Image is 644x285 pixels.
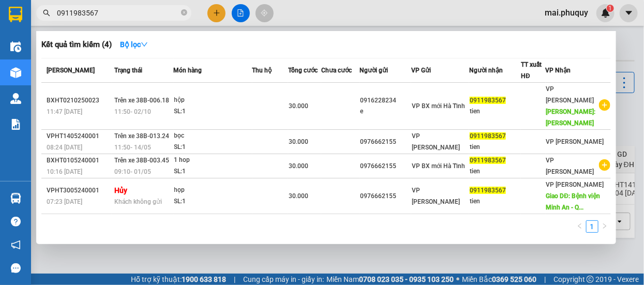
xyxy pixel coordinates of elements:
div: 0976662155 [360,161,411,172]
img: solution-icon [10,119,21,130]
img: warehouse-icon [10,93,21,104]
span: Tổng cước [288,67,318,74]
span: 0911983567 [470,157,506,164]
span: 0911983567 [470,132,506,140]
div: tien [470,166,520,177]
span: Trên xe 38B-013.24 [114,132,169,140]
li: 1 [586,220,598,233]
div: 0916228234 [360,95,411,106]
div: SL: 1 [174,196,252,207]
span: VP [PERSON_NAME] [546,157,594,175]
span: [PERSON_NAME] [47,67,95,74]
span: VP [PERSON_NAME] [546,181,604,188]
span: question-circle [11,217,21,227]
span: left [577,223,583,229]
a: 1 [587,221,598,232]
div: tien [470,142,520,153]
button: left [574,220,586,233]
div: hộp [174,95,252,106]
div: SL: 1 [174,106,252,117]
div: BXHT0210250023 [47,95,111,106]
span: TT xuất HĐ [521,61,542,80]
span: close-circle [181,9,187,16]
img: warehouse-icon [10,41,21,52]
span: 30.000 [289,162,308,170]
span: plus-circle [599,99,610,111]
input: Tìm tên, số ĐT hoặc mã đơn [57,7,179,19]
span: VP Gửi [411,67,431,74]
span: 30.000 [289,102,308,110]
span: 07:23 [DATE] [47,198,82,205]
span: message [11,263,21,273]
span: close-circle [181,8,187,18]
span: notification [11,240,21,250]
span: VP [PERSON_NAME] [412,187,460,205]
span: Người nhận [469,67,503,74]
img: warehouse-icon [10,67,21,78]
span: down [141,41,148,48]
div: họp [174,185,252,196]
strong: Bộ lọc [120,40,148,49]
span: VP [PERSON_NAME] [412,132,460,151]
span: VP Nhận [546,67,571,74]
img: logo-vxr [9,7,22,22]
span: Chưa cước [321,67,352,74]
span: VP BX mới Hà Tĩnh [412,162,465,170]
div: 0976662155 [360,137,411,147]
div: 0976662155 [360,191,411,202]
strong: Hủy [114,186,127,194]
span: 11:47 [DATE] [47,108,82,115]
span: 30.000 [289,138,308,145]
span: VP [PERSON_NAME] [546,138,604,145]
span: 10:16 [DATE] [47,168,82,175]
div: SL: 1 [174,166,252,177]
span: 0911983567 [470,97,506,104]
div: tien [470,196,520,207]
span: 0911983567 [470,187,506,194]
span: VP BX mới Hà Tĩnh [412,102,465,110]
div: SL: 1 [174,142,252,153]
span: Trên xe 38B-003.45 [114,157,169,164]
img: warehouse-icon [10,193,21,204]
button: Bộ lọcdown [112,36,156,53]
div: 1 hop [174,155,252,166]
div: BXHT0105240001 [47,155,111,166]
button: right [598,220,611,233]
span: Khách không gửi [114,198,162,205]
span: 11:50 - 02/10 [114,108,151,115]
div: VPHT1405240001 [47,131,111,142]
span: Giao DĐ: Bệnh viện Minh An - Q... [546,192,601,211]
span: Thu hộ [252,67,272,74]
h3: Kết quả tìm kiếm ( 4 ) [41,39,112,50]
span: 08:24 [DATE] [47,144,82,151]
span: 30.000 [289,192,308,200]
span: Trên xe 38B-006.18 [114,97,169,104]
span: plus-circle [599,159,610,171]
span: Trạng thái [114,67,142,74]
div: e [360,106,411,117]
span: [PERSON_NAME]: [PERSON_NAME] [546,108,596,127]
div: VPHT3005240001 [47,185,111,196]
span: right [602,223,608,229]
li: Next Page [598,220,611,233]
span: Người gửi [360,67,388,74]
span: 09:10 - 01/05 [114,168,151,175]
span: search [43,9,50,17]
span: Món hàng [174,67,202,74]
div: bọc [174,130,252,142]
div: tien [470,106,520,117]
li: Previous Page [574,220,586,233]
span: VP [PERSON_NAME] [546,85,594,104]
span: 11:50 - 14/05 [114,144,151,151]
